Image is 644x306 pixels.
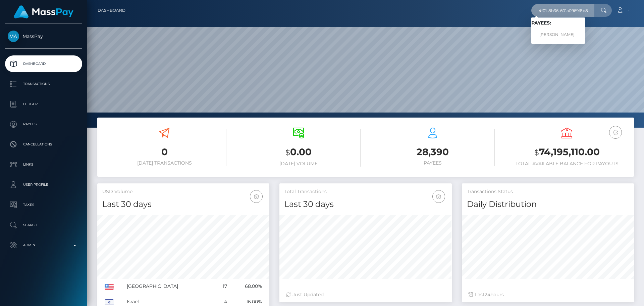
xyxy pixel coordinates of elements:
[8,240,79,250] p: Admin
[8,99,79,109] p: Ledger
[105,284,114,290] img: US.png
[505,145,629,159] h3: 74,195,110.00
[8,200,79,210] p: Taxes
[467,199,629,210] h4: Daily Distribution
[5,76,82,92] a: Transactions
[286,291,445,298] div: Just Updated
[102,199,264,210] h4: Last 30 days
[8,160,79,170] p: Links
[102,145,226,159] h3: 0
[5,55,82,72] a: Dashboard
[8,59,79,69] p: Dashboard
[485,292,490,298] span: 24
[469,291,627,298] div: Last hours
[14,5,73,18] img: MassPay Logo
[284,188,446,195] h5: Total Transactions
[236,145,361,159] h3: 0.00
[5,136,82,153] a: Cancellations
[5,116,82,133] a: Payees
[8,180,79,190] p: User Profile
[5,217,82,233] a: Search
[371,145,495,159] h3: 28,390
[505,161,629,167] h6: Total Available Balance for Payouts
[5,176,82,193] a: User Profile
[8,220,79,230] p: Search
[105,299,114,305] img: IL.png
[534,148,539,157] small: $
[124,279,215,294] td: [GEOGRAPHIC_DATA]
[531,4,594,17] input: Search...
[5,96,82,113] a: Ledger
[8,139,79,149] p: Cancellations
[284,199,446,210] h4: Last 30 days
[8,31,19,42] img: MassPay
[5,33,82,39] span: MassPay
[5,196,82,213] a: Taxes
[8,119,79,129] p: Payees
[467,188,629,195] h5: Transactions Status
[102,160,226,166] h6: [DATE] Transactions
[531,20,585,26] h6: Payees:
[285,148,290,157] small: $
[236,161,361,167] h6: [DATE] Volume
[102,188,264,195] h5: USD Volume
[5,237,82,254] a: Admin
[8,79,79,89] p: Transactions
[371,160,495,166] h6: Payees
[98,3,125,17] a: Dashboard
[5,156,82,173] a: Links
[531,29,585,41] a: [PERSON_NAME]
[215,279,229,294] td: 17
[229,279,265,294] td: 68.00%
